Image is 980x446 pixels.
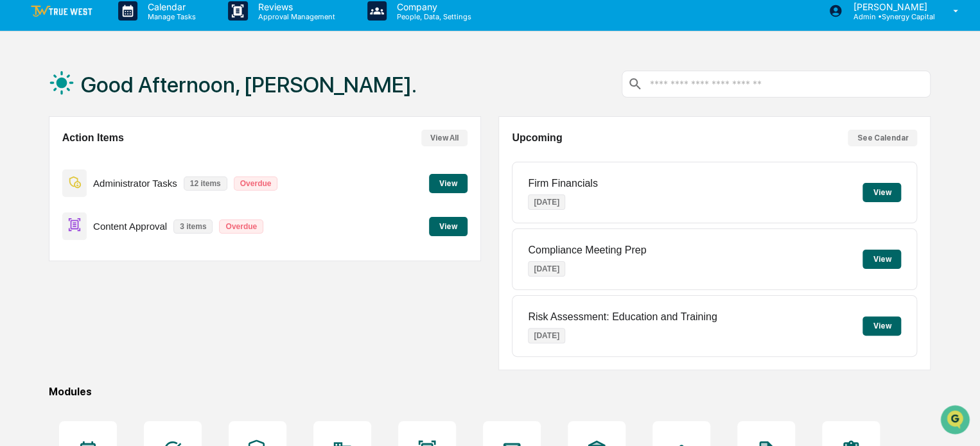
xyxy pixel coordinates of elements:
button: View [862,316,901,336]
div: Modules [49,386,931,398]
p: [DATE] [528,261,565,277]
a: 🖐️Preclearance [8,222,88,245]
a: View [429,219,468,232]
button: View [429,174,468,193]
img: 1746055101610-c473b297-6a78-478c-a979-82029cc54cd1 [13,98,36,121]
p: People, Data, Settings [387,12,478,21]
p: Company [387,1,478,12]
img: logo [31,5,92,17]
img: 1746055101610-c473b297-6a78-478c-a979-82029cc54cd1 [26,175,36,185]
span: [DATE] [114,174,140,184]
p: Firm Financials [528,178,597,189]
p: Admin • Synergy Capital [843,12,934,21]
span: [PERSON_NAME] [40,174,104,184]
div: 🖐️ [13,228,23,239]
p: 3 items [173,219,213,234]
button: View [429,217,468,236]
p: Administrator Tasks [93,178,177,189]
a: 🗄️Attestations [88,222,164,245]
button: View [862,183,901,202]
button: View All [421,130,468,146]
div: 🗄️ [93,228,103,239]
a: Powered byPylon [91,282,155,293]
img: Cameron Burns [13,162,33,182]
p: Overdue [219,219,263,234]
p: Compliance Meeting Prep [528,244,646,256]
p: Overdue [234,176,278,191]
p: [DATE] [528,328,565,343]
div: Past conversations [13,142,86,152]
h2: Upcoming [512,132,562,144]
button: See all [199,139,234,155]
p: Calendar [137,1,202,12]
span: Pylon [128,283,155,293]
div: 🔎 [13,253,23,263]
p: Manage Tasks [137,12,202,21]
span: • [107,174,111,184]
a: 🔎Data Lookup [8,246,86,270]
h2: Action Items [62,132,124,144]
a: View [429,176,468,189]
iframe: Open customer support [939,404,974,438]
span: Attestations [106,227,159,240]
p: Content Approval [93,221,167,232]
h1: Good Afternoon, [PERSON_NAME]. [81,72,417,98]
p: [DATE] [528,194,565,210]
p: Risk Assessment: Education and Training [528,311,717,323]
div: We're available if you need us! [44,110,162,121]
p: [PERSON_NAME] [843,1,934,12]
button: Start new chat [218,101,234,117]
p: Reviews [248,1,342,12]
button: See Calendar [848,130,917,146]
div: Start new chat [44,98,211,110]
span: Preclearance [26,227,83,240]
p: Approval Management [248,12,342,21]
p: 12 items [184,176,227,191]
p: How can we help? [13,26,234,47]
button: View [862,250,901,269]
span: Data Lookup [26,252,81,264]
